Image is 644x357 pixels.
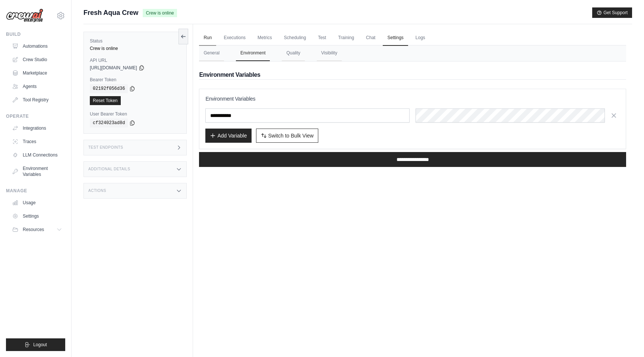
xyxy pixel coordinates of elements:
[219,30,250,46] a: Executions
[282,45,304,61] button: Quality
[9,80,65,92] a: Agents
[6,188,65,194] div: Manage
[88,167,130,171] h3: Additional Details
[236,45,270,61] button: Environment
[280,30,310,46] a: Scheduling
[6,31,65,37] div: Build
[9,40,65,52] a: Automations
[6,9,43,23] img: Logo
[6,338,65,351] button: Logout
[90,57,180,63] label: API URL
[90,119,128,127] code: cf324023ad8d
[9,210,65,222] a: Settings
[90,45,180,51] div: Crew is online
[90,38,180,44] label: Status
[199,45,224,61] button: General
[6,113,65,119] div: Operate
[90,84,128,93] code: 02192f056d36
[268,132,314,139] span: Switch to Bulk View
[90,65,137,71] span: [URL][DOMAIN_NAME]
[362,30,380,46] a: Chat
[33,342,47,348] span: Logout
[9,136,65,148] a: Traces
[253,30,277,46] a: Metrics
[205,95,620,102] h3: Environment Variables
[90,96,121,105] a: Reset Token
[9,54,65,66] a: Crew Studio
[23,227,44,233] span: Resources
[9,67,65,79] a: Marketplace
[256,129,319,143] button: Switch to Bulk View
[88,189,106,193] h3: Actions
[334,30,359,46] a: Training
[9,94,65,106] a: Tool Registry
[199,30,216,46] a: Run
[9,162,65,180] a: Environment Variables
[9,122,65,134] a: Integrations
[9,149,65,161] a: LLM Connections
[199,70,626,79] h2: Environment Variables
[592,7,632,18] button: Get Support
[9,197,65,209] a: Usage
[383,30,408,46] a: Settings
[90,77,180,83] label: Bearer Token
[411,30,430,46] a: Logs
[90,111,180,117] label: User Bearer Token
[205,129,251,143] button: Add Variable
[199,45,626,61] nav: Tabs
[9,224,65,236] button: Resources
[83,7,138,18] span: Fresh Aqua Crew
[317,45,342,61] button: Visibility
[143,9,177,17] span: Crew is online
[313,30,331,46] a: Test
[88,145,123,150] h3: Test Endpoints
